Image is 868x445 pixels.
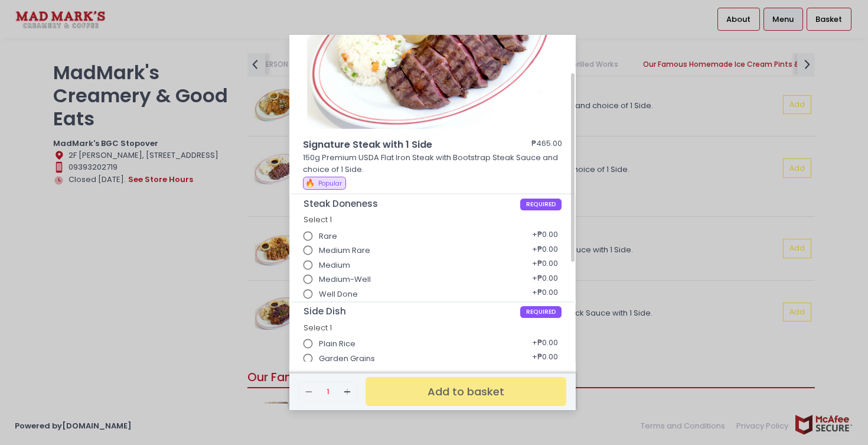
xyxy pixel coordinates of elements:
div: + ₱0.00 [528,239,562,262]
div: + ₱0.00 [528,333,562,355]
button: Add to basket [366,377,566,406]
span: Medium-Well [319,274,371,285]
span: Steak Doneness [304,199,520,209]
span: Select 1 [304,215,332,225]
span: REQUIRED [520,306,562,318]
span: Popular [318,179,342,188]
span: Side Dish [304,306,520,317]
div: + ₱0.00 [528,254,562,277]
span: Medium [319,259,350,271]
div: + ₱0.00 [528,283,562,306]
div: + ₱0.00 [528,362,562,384]
span: Plain Rice [319,338,355,350]
span: Rare [319,230,337,242]
div: + ₱0.00 [528,347,562,370]
div: ₱465.00 [531,138,562,152]
span: Well Done [319,288,358,300]
span: Garden Grains [319,353,375,365]
span: Signature Steak with 1 Side [303,138,498,152]
span: Select 1 [304,323,332,333]
div: + ₱0.00 [528,268,562,291]
span: REQUIRED [520,199,562,210]
p: 150g Premium USDA Flat Iron Steak with Bootstrap Steak Sauce and choice of 1 Side. [303,152,563,175]
div: + ₱0.00 [528,225,562,248]
span: Medium Rare [319,245,370,256]
span: 🔥 [305,177,315,189]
